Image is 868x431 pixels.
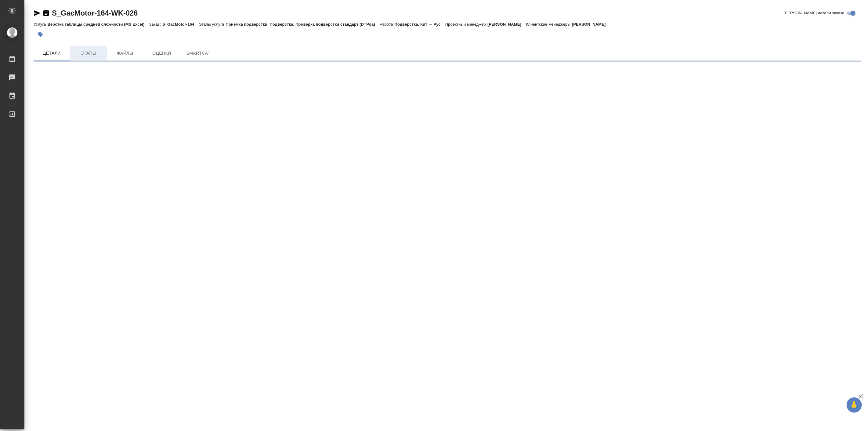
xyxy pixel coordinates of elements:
[395,22,445,27] p: Подверстка, Кит → Рус
[34,28,47,41] button: Добавить тэг
[572,22,610,27] p: [PERSON_NAME]
[34,22,47,27] p: Услуга
[162,22,199,27] p: S_GacMotor-164
[184,49,213,57] span: SmartCat
[37,49,67,57] span: Детали
[110,49,140,57] span: Файлы
[74,49,103,57] span: Этапы
[380,22,395,27] p: Работа
[34,9,41,17] button: Скопировать ссылку для ЯМессенджера
[147,49,176,57] span: Оценки
[52,9,138,17] a: S_GacMotor-164-WK-026
[526,22,572,27] p: Клиентские менеджеры
[847,397,862,413] button: 🙏
[149,22,162,27] p: Заказ:
[849,399,859,411] span: 🙏
[784,10,844,16] span: [PERSON_NAME] детали заказа
[42,9,50,17] button: Скопировать ссылку
[487,22,526,27] p: [PERSON_NAME]
[445,22,487,27] p: Проектный менеджер
[199,22,226,27] p: Этапы услуги
[226,22,380,27] p: Приемка подверстки, Подверстка, Проверка подверстки стандарт (DTPqa)
[47,22,149,27] p: Верстка таблицы средней сложности (MS Excel)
